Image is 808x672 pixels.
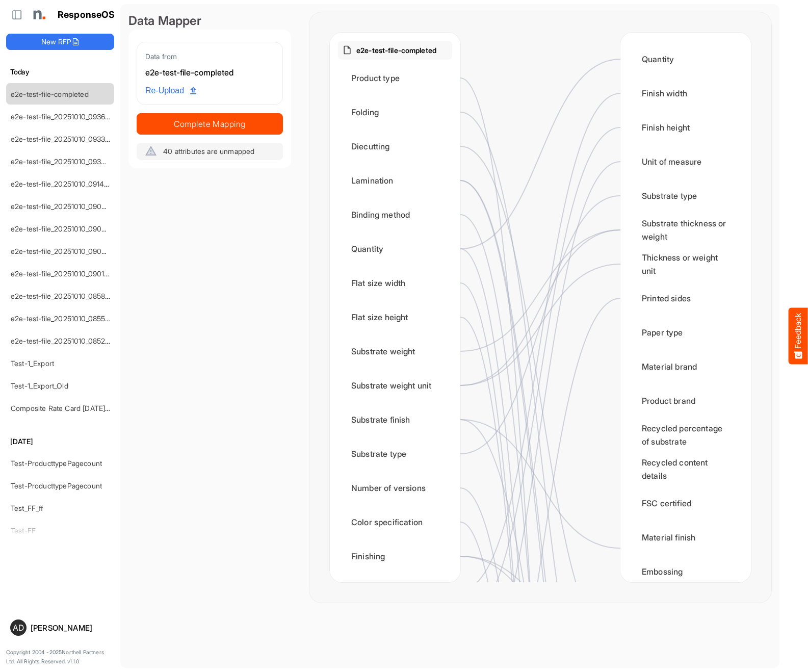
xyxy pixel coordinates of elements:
button: New RFP [6,34,114,50]
div: Data from [145,50,274,62]
a: e2e-test-file_20251010_090105 [11,269,113,278]
a: e2e-test-file_20251010_090930 [11,202,115,211]
a: Test_FF_ff [11,504,43,512]
div: Substrate weight unit [338,370,452,401]
div: Recycled percentage of substrate [629,419,743,451]
a: e2e-test-file_20251010_093330 [11,135,114,143]
div: Recycled content details [629,453,743,485]
div: Data Mapper [128,12,291,30]
a: e2e-test-file_20251010_093657 [11,112,113,121]
div: Finish height [629,112,743,143]
div: Finished size width [338,575,452,606]
div: Quantity [338,233,452,265]
div: Embossing [629,556,743,587]
img: Northell [28,5,48,25]
a: Test-ProducttypePagecount [11,459,102,468]
span: Complete Mapping [137,117,282,131]
div: e2e-test-file-completed [145,66,274,80]
div: Flat size width [338,267,452,299]
a: Test-1_Export_Old [11,381,68,390]
a: Composite Rate Card [DATE]_smaller (4) [11,404,143,412]
div: Paper type [629,317,743,348]
a: e2e-test-file_20251010_093044 [11,157,115,166]
div: Quantity [629,43,743,75]
h6: [DATE] [6,436,114,447]
div: Product brand [629,385,743,417]
a: e2e-test-file_20251010_090357 [11,247,114,255]
div: Unit of measure [629,146,743,177]
div: Substrate type [629,180,743,212]
a: e2e-test-file_20251010_085818 [11,292,112,300]
a: e2e-test-file_20251010_085239 [11,337,114,345]
div: Material brand [629,351,743,382]
div: Substrate thickness or weight [629,214,743,246]
a: e2e-test-file_20251010_091437 [11,179,112,188]
div: Color specification [338,506,452,538]
div: Finishing [338,540,452,572]
span: 40 attributes are unmapped [163,147,254,156]
div: Substrate weight [338,335,452,367]
div: Thickness or weight unit [629,248,743,280]
div: Substrate finish [338,404,452,435]
span: Re-Upload [145,84,196,97]
span: AD [13,624,24,632]
div: Binding method [338,199,452,230]
div: Lamination [338,165,452,196]
p: e2e-test-file-completed [356,45,436,56]
div: Printed sides [629,282,743,314]
div: Finish width [629,77,743,109]
a: Re-Upload [141,81,200,100]
button: Feedback [789,308,808,365]
button: Complete Mapping [137,113,283,135]
div: Diecutting [338,131,452,162]
a: e2e-test-file-completed [11,90,89,98]
p: Copyright 2004 - 2025 Northell Partners Ltd. All Rights Reserved. v 1.1.0 [6,648,114,666]
div: Folding [338,96,452,128]
a: e2e-test-file_20251010_090643 [11,224,115,233]
div: FSC certified [629,487,743,519]
a: Test-ProducttypePagecount [11,481,102,490]
div: Number of versions [338,472,452,504]
h6: Today [6,66,114,77]
a: Test-1_Export [11,359,54,368]
h1: ResponseOS [58,10,115,20]
div: Flat size height [338,301,452,333]
div: [PERSON_NAME] [31,624,110,632]
a: e2e-test-file_20251010_085532 [11,314,114,323]
div: Substrate type [338,438,452,470]
div: Material finish [629,522,743,553]
div: Product type [338,62,452,94]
